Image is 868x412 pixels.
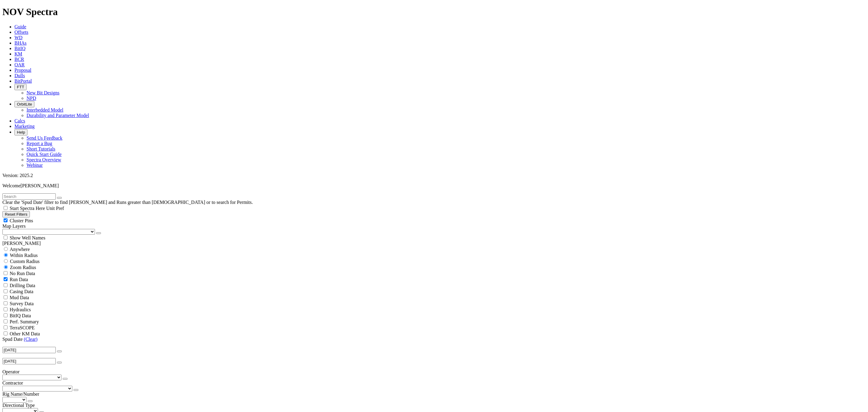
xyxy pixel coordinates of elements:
[2,306,866,312] filter-controls-checkbox: Hydraulics Analysis
[10,325,35,330] span: TerraSCOPE
[10,247,30,252] span: Anywhere
[2,391,39,397] span: Rig Name/Number
[17,102,32,106] span: OrbitLite
[10,265,36,270] span: Zoom Radius
[2,200,253,205] span: Clear the 'Spud Date' filter to find [PERSON_NAME] and Runs greater than [DEMOGRAPHIC_DATA] or to...
[14,46,25,51] a: BitIQ
[2,193,56,200] input: Search
[2,211,30,217] button: Reset Filters
[17,130,25,135] span: Help
[10,313,31,318] span: BitIQ Data
[4,206,8,210] input: Start Spectra Here
[10,253,38,258] span: Within Radius
[2,358,56,364] input: Before
[2,183,866,189] p: Welcome
[14,84,27,90] button: FTT
[10,295,29,300] span: Mud Data
[2,319,866,325] filter-controls-checkbox: Performance Summary
[10,218,33,223] span: Cluster Pins
[2,6,866,17] h1: NOV Spectra
[27,107,63,113] a: Interbedded Model
[46,206,64,211] span: Unit Pref
[2,173,866,178] div: Version: 2025.2
[27,90,59,95] a: New Bit Designs
[14,30,28,35] a: Offsets
[2,241,866,246] div: [PERSON_NAME]
[14,101,34,107] button: OrbitLite
[27,152,61,157] a: Quick Start Guide
[27,146,55,151] a: Short Tutorials
[10,331,40,336] span: Other KM Data
[27,96,36,101] a: NPD
[10,259,39,264] span: Custom Radius
[14,118,25,123] a: Calcs
[10,289,33,294] span: Casing Data
[27,113,89,118] a: Durability and Parameter Model
[14,40,27,46] a: BHAs
[14,62,25,67] a: OAR
[10,301,34,306] span: Survey Data
[10,235,45,240] span: Show Well Names
[17,85,24,89] span: FTT
[14,129,27,135] button: Help
[2,331,866,337] filter-controls-checkbox: TerraSCOPE Data
[14,35,23,40] a: WD
[10,271,35,276] span: No Run Data
[10,319,39,324] span: Perf. Summary
[2,337,23,342] span: Spud Date
[27,135,62,141] a: Send Us Feedback
[10,307,31,312] span: Hydraulics
[27,157,61,162] a: Spectra Overview
[2,380,23,385] span: Contractor
[14,68,31,73] a: Proposal
[14,73,25,78] a: Dulls
[14,24,26,29] a: Guide
[27,163,43,168] a: Webinar
[10,277,28,282] span: Run Data
[2,369,20,374] span: Operator
[2,223,26,229] span: Map Layers
[14,124,35,129] a: Marketing
[20,183,59,188] span: [PERSON_NAME]
[2,403,35,408] span: Directional Type
[27,141,52,146] a: Report a Bug
[14,51,22,56] a: KM
[10,283,35,288] span: Drilling Data
[24,337,37,342] a: (Clear)
[2,347,56,353] input: After
[10,206,45,211] span: Start Spectra Here
[14,57,24,62] a: BCR
[2,325,866,331] filter-controls-checkbox: TerraSCOPE Data
[14,78,32,84] a: BitPortal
